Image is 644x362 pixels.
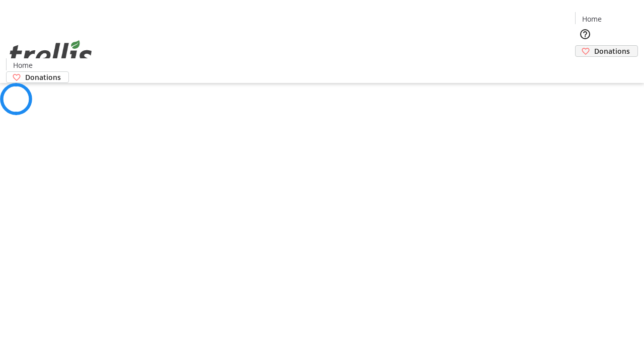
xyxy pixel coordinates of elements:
[25,72,61,82] span: Donations
[6,29,96,79] img: Orient E2E Organization UZ4tP1Dm5l's Logo
[575,57,595,77] button: Cart
[575,24,595,44] button: Help
[7,60,39,70] a: Home
[576,14,608,24] a: Home
[575,45,638,57] a: Donations
[6,71,69,83] a: Donations
[594,46,630,56] span: Donations
[582,14,602,24] span: Home
[13,60,33,70] span: Home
